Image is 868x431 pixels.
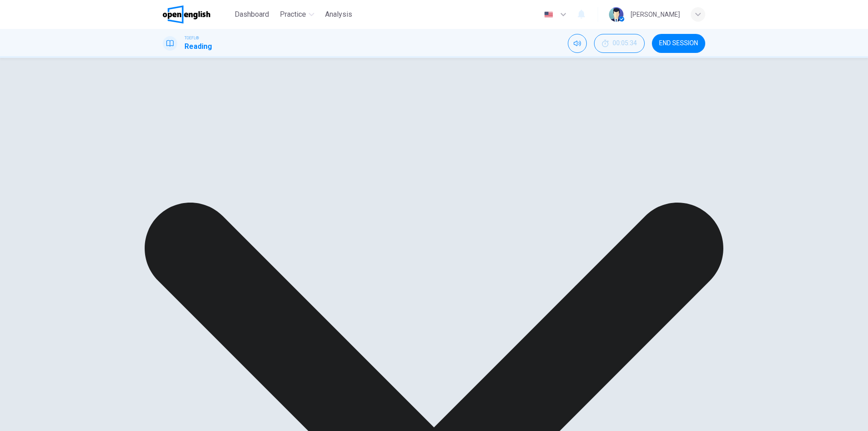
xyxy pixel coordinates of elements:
span: TOEFL® [184,35,199,41]
span: Analysis [325,9,352,20]
span: Dashboard [235,9,269,20]
h1: Reading [184,41,212,52]
div: [PERSON_NAME] [631,9,680,20]
img: OpenEnglish logo [163,5,210,24]
span: END SESSION [659,40,698,47]
span: 00:05:34 [613,40,637,47]
div: Mute [568,34,587,53]
button: 00:05:34 [594,34,645,53]
button: Practice [276,6,318,23]
img: Profile picture [609,7,623,22]
button: Analysis [321,6,356,23]
div: Hide [594,34,645,53]
span: Practice [280,9,306,20]
button: Dashboard [231,6,273,23]
button: END SESSION [652,34,705,53]
a: OpenEnglish logo [163,5,231,24]
img: en [543,11,554,18]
